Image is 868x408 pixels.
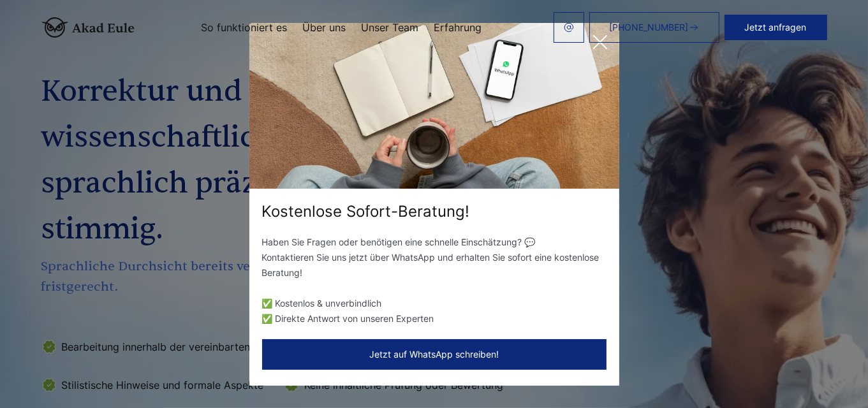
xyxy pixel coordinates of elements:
li: ✅ Direkte Antwort von unseren Experten [262,311,607,326]
p: Haben Sie Fragen oder benötigen eine schnelle Einschätzung? 💬 Kontaktieren Sie uns jetzt über Wha... [262,235,607,280]
a: Erfahrung [434,22,482,33]
img: email [564,22,574,33]
a: [PHONE_NUMBER] [589,12,719,43]
a: So funktioniert es [201,22,287,33]
img: exit [249,23,619,189]
a: Unser Team [361,22,418,33]
span: [PHONE_NUMBER] [610,22,689,33]
div: Kostenlose Sofort-Beratung! [249,201,619,222]
button: Jetzt auf WhatsApp schreiben! [262,339,607,370]
li: ✅ Kostenlos & unverbindlich [262,296,607,311]
button: Jetzt anfragen [725,15,827,40]
a: Über uns [302,22,346,33]
img: logo [41,17,135,38]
